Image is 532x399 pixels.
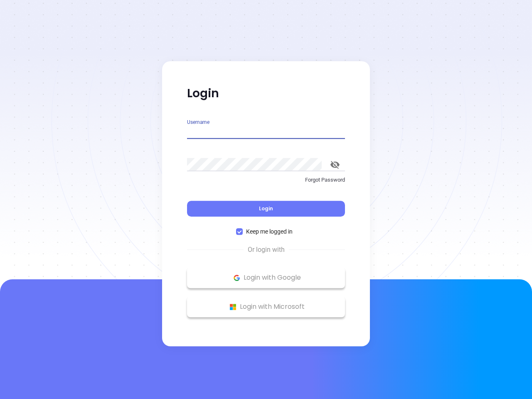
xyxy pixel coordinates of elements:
[243,227,296,236] span: Keep me logged in
[187,296,345,317] button: Microsoft Logo Login with Microsoft
[187,86,345,101] p: Login
[191,271,341,284] p: Login with Google
[232,273,242,283] img: Google Logo
[191,300,341,313] p: Login with Microsoft
[244,245,289,255] span: Or login with
[187,176,345,191] a: Forgot Password
[187,201,345,217] button: Login
[187,267,345,288] button: Google Logo Login with Google
[325,155,345,175] button: toggle password visibility
[228,302,238,312] img: Microsoft Logo
[187,120,209,125] label: Username
[187,176,345,184] p: Forgot Password
[259,205,273,212] span: Login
